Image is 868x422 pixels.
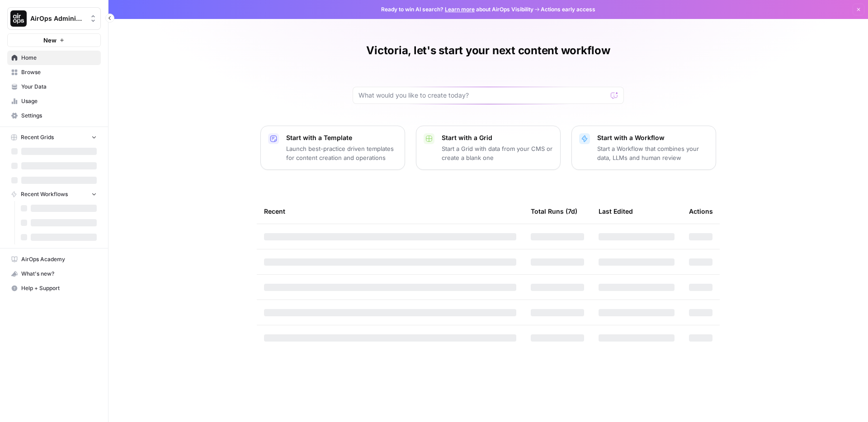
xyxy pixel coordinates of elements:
[442,133,553,142] p: Start with a Grid
[10,10,27,27] img: AirOps Administrative Logo
[7,108,101,123] a: Settings
[21,97,97,105] span: Usage
[689,199,713,224] div: Actions
[7,33,101,47] button: New
[381,5,533,14] span: Ready to win AI search? about AirOps Visibility
[43,36,57,45] span: New
[7,80,101,94] a: Your Data
[597,144,708,162] p: Start a Workflow that combines your data, LLMs and human review
[7,51,101,65] a: Home
[21,284,97,292] span: Help + Support
[541,5,595,14] span: Actions early access
[7,267,101,281] button: What's new?
[359,91,607,100] input: What would you like to create today?
[7,94,101,108] a: Usage
[21,255,97,263] span: AirOps Academy
[442,144,553,162] p: Start a Grid with data from your CMS or create a blank one
[21,68,97,76] span: Browse
[531,199,577,224] div: Total Runs (7d)
[21,190,68,198] span: Recent Workflows
[7,281,101,295] button: Help + Support
[7,65,101,80] a: Browse
[7,252,101,267] a: AirOps Academy
[366,43,610,58] h1: Victoria, let's start your next content workflow
[30,14,85,23] span: AirOps Administrative
[7,7,101,30] button: Workspace: AirOps Administrative
[21,83,97,91] span: Your Data
[264,199,516,224] div: Recent
[7,188,101,201] button: Recent Workflows
[416,126,561,170] button: Start with a GridStart a Grid with data from your CMS or create a blank one
[599,199,633,224] div: Last Edited
[21,133,54,141] span: Recent Grids
[445,6,475,13] a: Learn more
[597,133,708,142] p: Start with a Workflow
[260,126,405,170] button: Start with a TemplateLaunch best-practice driven templates for content creation and operations
[571,126,716,170] button: Start with a WorkflowStart a Workflow that combines your data, LLMs and human review
[286,133,397,142] p: Start with a Template
[286,144,397,162] p: Launch best-practice driven templates for content creation and operations
[8,267,100,281] div: What's new?
[21,112,97,120] span: Settings
[21,54,97,62] span: Home
[7,131,101,144] button: Recent Grids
